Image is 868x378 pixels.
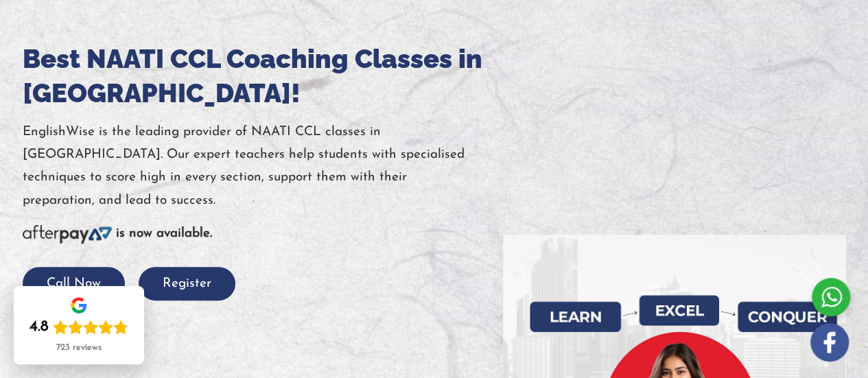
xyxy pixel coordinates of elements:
[139,277,235,290] a: Register
[810,323,849,362] img: white-facebook.png
[139,267,235,300] button: Register
[23,267,125,300] button: Call Now
[23,277,125,290] a: Call Now
[30,318,128,337] div: Rating: 4.8 out of 5
[23,225,112,244] img: Afterpay-Logo
[30,318,49,337] div: 4.8
[56,342,102,353] div: 723 reviews
[116,227,212,240] b: is now available.
[23,121,503,212] p: EnglishWise is the leading provider of NAATI CCL classes in [GEOGRAPHIC_DATA]. Our expert teacher...
[23,42,503,110] h1: Best NAATI CCL Coaching Classes in [GEOGRAPHIC_DATA]!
